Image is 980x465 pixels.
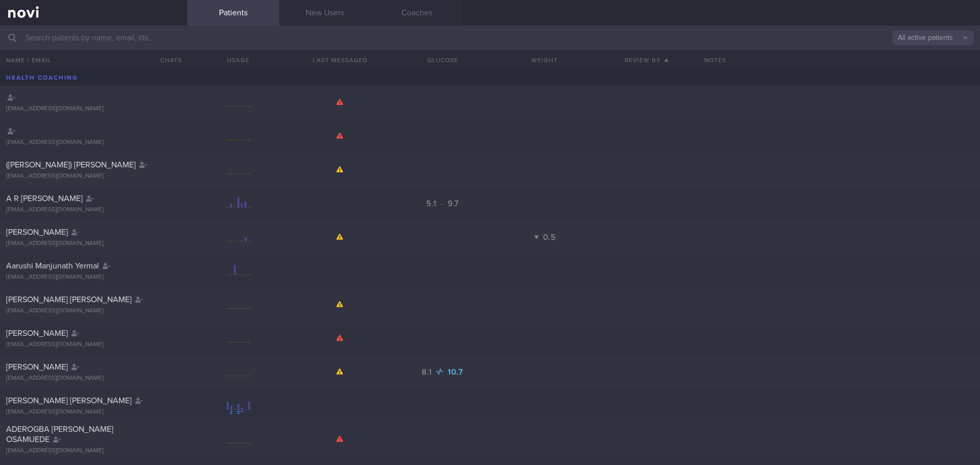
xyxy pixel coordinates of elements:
[426,200,438,208] span: 5.1
[6,447,181,455] div: [EMAIL_ADDRESS][DOMAIN_NAME]
[6,240,181,248] div: [EMAIL_ADDRESS][DOMAIN_NAME]
[391,50,494,70] button: Glucose
[6,329,68,337] span: [PERSON_NAME]
[596,50,698,70] button: Review By
[6,363,68,371] span: [PERSON_NAME]
[6,262,99,270] span: Aarushi Manjunath Yermal
[543,233,556,241] span: 0.5
[289,50,391,70] button: Last Messaged
[6,397,132,405] span: [PERSON_NAME] [PERSON_NAME]
[6,425,113,444] span: ADEROGBA [PERSON_NAME] OSAMUEDE
[146,50,187,70] button: Chats
[494,50,596,70] button: Weight
[6,206,181,214] div: [EMAIL_ADDRESS][DOMAIN_NAME]
[440,200,444,208] span: -
[698,50,980,70] div: Notes
[422,368,434,376] span: 8.1
[6,139,181,146] div: [EMAIL_ADDRESS][DOMAIN_NAME]
[448,200,459,208] span: 9.7
[187,50,289,70] div: Usage
[6,173,181,180] div: [EMAIL_ADDRESS][DOMAIN_NAME]
[892,30,974,45] button: All active patients
[6,307,181,315] div: [EMAIL_ADDRESS][DOMAIN_NAME]
[6,228,68,236] span: [PERSON_NAME]
[6,194,83,203] span: A R [PERSON_NAME]
[6,274,181,281] div: [EMAIL_ADDRESS][DOMAIN_NAME]
[6,408,181,416] div: [EMAIL_ADDRESS][DOMAIN_NAME]
[6,375,181,382] div: [EMAIL_ADDRESS][DOMAIN_NAME]
[6,105,181,113] div: [EMAIL_ADDRESS][DOMAIN_NAME]
[6,341,181,349] div: [EMAIL_ADDRESS][DOMAIN_NAME]
[6,161,136,169] span: ([PERSON_NAME]) [PERSON_NAME]
[448,368,463,376] span: 10.7
[6,296,132,304] span: [PERSON_NAME] [PERSON_NAME]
